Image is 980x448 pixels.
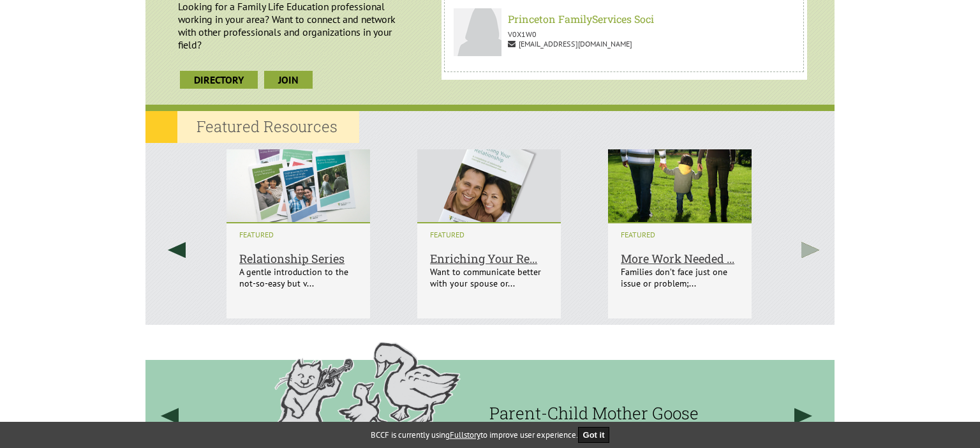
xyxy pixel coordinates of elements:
[454,29,794,39] p: V0X1W0
[239,266,357,289] p: A gentle introduction to the not-so-easy but v...
[239,230,357,239] i: FEATURED
[145,111,359,143] h2: Featured Resources
[430,266,548,289] p: Want to communicate better with your spouse or...
[264,71,313,89] a: join
[578,427,610,443] button: Got it
[430,223,548,266] a: Enriching Your Re...
[180,71,258,89] a: Directory
[447,2,800,69] a: Princeton FamilyServices Soci Jenny Pedwell Princeton FamilyServices Soci V0X1W0 [EMAIL_ADDRESS][...
[457,12,790,26] h6: Princeton FamilyServices Soci
[621,223,739,266] a: More Work Needed ...
[608,143,752,222] img: More Work Needed to Help Families
[417,143,561,222] img: Enriching Your Relationship
[239,223,357,266] a: Relationship Series
[621,230,739,239] i: FEATURED
[430,230,548,239] i: FEATURED
[450,429,480,440] a: Fullstory
[226,143,370,222] img: Relationship Series
[489,402,722,445] h3: Parent-Child Mother Goose Program
[508,39,632,49] span: [EMAIL_ADDRESS][DOMAIN_NAME]
[454,8,501,56] img: Princeton FamilyServices Soci Jenny Pedwell
[621,266,739,289] p: Families don’t face just one issue or problem;...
